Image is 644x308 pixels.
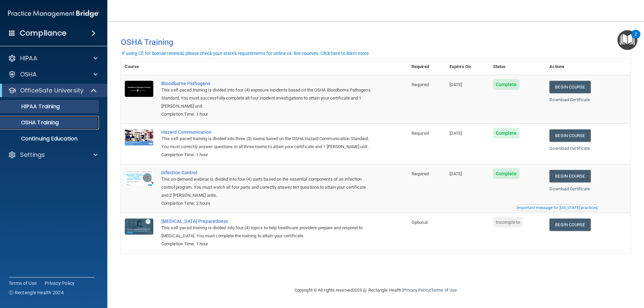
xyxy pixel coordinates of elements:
[489,59,546,75] th: Status
[8,54,98,62] a: HIPAA
[9,280,37,287] a: Terms of Use
[161,135,374,151] div: This self-paced training is divided into three (3) rooms based on the OSHA Hazard Communication S...
[549,219,590,231] a: Begin Course
[9,289,64,296] span: Ⓒ Rectangle Health 2024
[549,146,590,151] a: Download Certificate
[161,110,374,118] div: Completion Time: 1 hour
[161,81,374,86] a: Bloodborne Pathogens
[635,34,637,43] div: 2
[20,151,45,159] p: Settings
[549,186,590,191] a: Download Certificate
[8,7,99,20] img: PMB logo
[20,86,84,95] p: OfficeSafe University
[4,119,59,126] p: OSHA Training
[618,30,637,50] button: Open Resource Center, 2 new notifications
[549,97,590,102] a: Download Certificate
[449,171,462,176] span: [DATE]
[161,224,374,240] div: This self-paced training is divided into four (4) topics to help healthcare providers prepare and...
[253,280,498,301] div: Copyright © All rights reserved 2025 @ Rectangle Health | |
[412,82,429,87] span: Required
[4,135,96,142] p: Continuing Education
[516,204,598,211] button: Read this if you are a dental practitioner in the state of CA
[408,59,445,75] th: Required
[549,129,590,142] a: Begin Course
[412,220,428,225] span: Optional
[412,131,429,136] span: Required
[431,288,457,293] a: Terms of Use
[8,86,97,95] a: OfficeSafe University
[121,38,631,47] h4: OSHA Training
[161,86,374,110] div: This self-paced training is divided into four (4) exposure incidents based on the OSHA Bloodborne...
[4,103,60,110] p: HIPAA Training
[549,81,590,93] a: Begin Course
[161,219,374,224] a: [MEDICAL_DATA] Preparedness
[161,240,374,248] div: Completion Time: 1 hour
[517,206,597,210] div: Important message for [US_STATE] practices
[20,54,37,62] p: HIPAA
[445,59,489,75] th: Expires On
[20,70,37,78] p: OSHA
[8,70,98,78] a: OSHA
[449,82,462,87] span: [DATE]
[122,51,370,56] div: If using CE for license renewal, please check your state's requirements for online vs. live cours...
[493,128,520,138] span: Complete
[493,79,520,90] span: Complete
[45,280,75,287] a: Privacy Policy
[493,217,523,228] span: Incomplete
[161,151,374,159] div: Completion Time: 1 hour
[403,288,430,293] a: Privacy Policy
[121,59,157,75] th: Course
[8,151,98,159] a: Settings
[161,129,374,135] a: Hazard Communication
[161,170,374,175] a: Infection Control
[121,50,371,57] button: If using CE for license renewal, please check your state's requirements for online vs. live cours...
[412,171,429,176] span: Required
[493,168,520,179] span: Complete
[161,199,374,207] div: Completion Time: 2 hours
[20,28,66,38] h4: Compliance
[161,175,374,199] div: This on-demand webinar is divided into four (4) parts based on the essential components of an inf...
[549,170,590,182] a: Begin Course
[449,131,462,136] span: [DATE]
[545,59,631,75] th: Actions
